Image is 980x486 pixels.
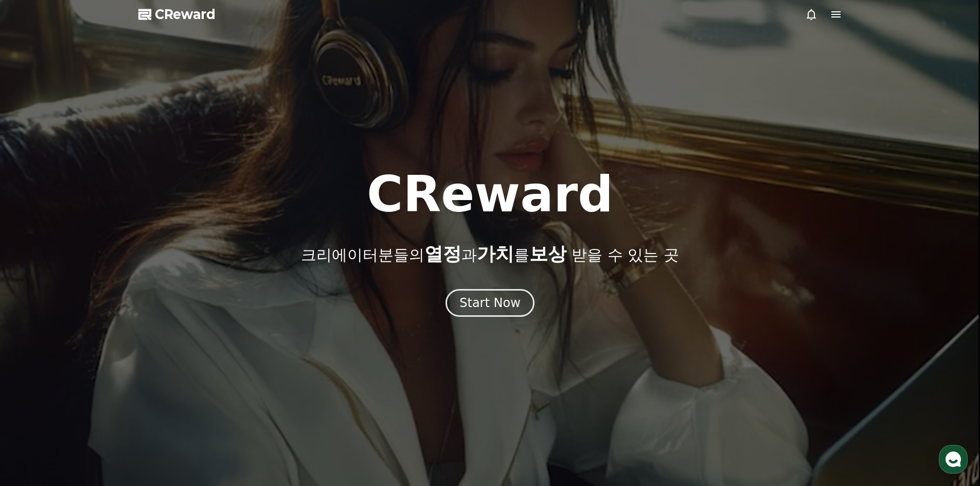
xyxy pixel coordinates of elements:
a: CReward [138,6,216,23]
a: Start Now [446,299,534,309]
h1: CReward [367,170,613,219]
span: 가치 [477,243,514,264]
p: 크리에이터분들의 과 를 받을 수 있는 곳 [301,244,679,264]
span: CReward [155,6,216,23]
div: Start Now [459,295,521,311]
button: Start Now [446,289,534,317]
span: 보상 [529,243,566,264]
span: 열정 [424,243,461,264]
